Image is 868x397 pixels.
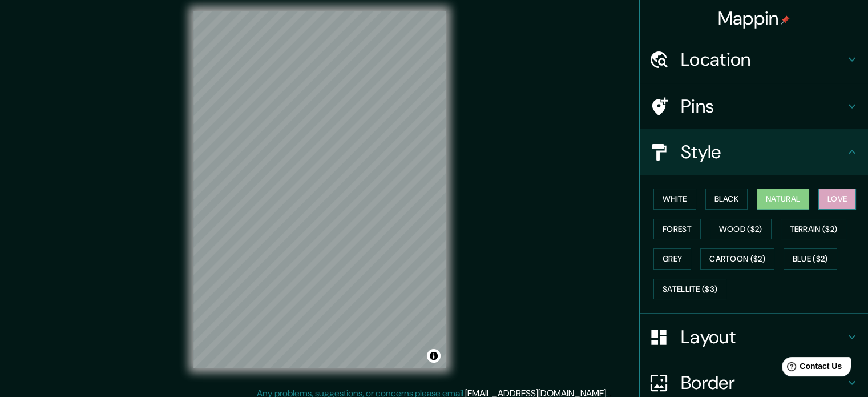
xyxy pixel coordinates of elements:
[640,129,868,175] div: Style
[640,314,868,360] div: Layout
[705,189,748,210] button: Black
[653,248,691,270] button: Grey
[653,279,726,300] button: Satellite ($3)
[700,248,774,270] button: Cartoon ($2)
[653,219,701,240] button: Forest
[757,189,809,210] button: Natural
[718,7,790,30] h4: Mappin
[640,83,868,129] div: Pins
[681,95,845,118] h4: Pins
[784,248,837,270] button: Blue ($2)
[681,326,845,348] h4: Layout
[681,48,845,71] h4: Location
[193,11,446,368] canvas: Map
[766,352,855,384] iframe: Help widget launcher
[818,189,856,210] button: Love
[781,15,790,25] img: pin-icon.png
[781,219,847,240] button: Terrain ($2)
[681,141,845,163] h4: Style
[640,37,868,82] div: Location
[710,219,772,240] button: Wood ($2)
[427,349,441,363] button: Toggle attribution
[681,371,845,394] h4: Border
[653,189,696,210] button: White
